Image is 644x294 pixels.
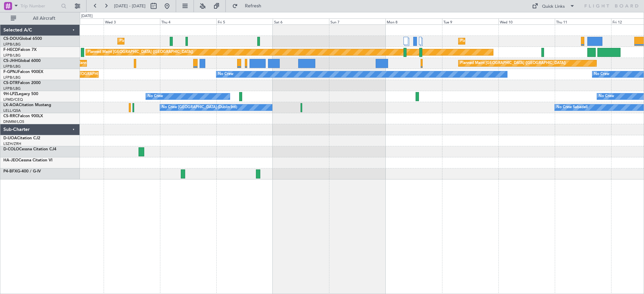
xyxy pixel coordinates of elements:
div: [DATE] [81,13,93,19]
a: F-HECDFalcon 7X [3,48,37,52]
a: CS-JHHGlobal 6000 [3,59,41,63]
span: LX-AOA [3,103,19,107]
a: 9H-LPZLegacy 500 [3,92,38,96]
span: Refresh [239,4,267,8]
a: LFPB/LBG [3,75,21,80]
div: Planned Maint [GEOGRAPHIC_DATA] ([GEOGRAPHIC_DATA]) [460,58,566,68]
div: Sat 6 [273,18,329,24]
div: No Crew [218,69,233,79]
div: Planned Maint [GEOGRAPHIC_DATA] ([GEOGRAPHIC_DATA]) [119,36,225,46]
div: Sun 7 [329,18,385,24]
div: No Crew [599,91,614,101]
span: CS-DOU [3,37,19,41]
a: CS-DOUGlobal 6500 [3,37,42,41]
a: D-COLOCessna Citation CJ4 [3,147,56,151]
span: P4-BFX [3,169,17,173]
div: Quick Links [542,3,565,10]
div: No Crew [594,69,609,79]
span: D-IJOA [3,136,17,140]
div: Fri 5 [216,18,273,24]
div: Thu 11 [555,18,611,24]
div: No Crew [148,91,163,101]
a: D-IJOACitation CJ2 [3,136,40,140]
a: LFMD/CEQ [3,97,23,102]
span: F-HECD [3,48,18,52]
a: LSZH/ZRH [3,141,21,146]
span: 9H-LPZ [3,92,17,96]
span: HA-JEO [3,158,18,162]
a: LFPB/LBG [3,53,21,58]
a: LFPB/LBG [3,64,21,69]
span: CS-JHH [3,59,18,63]
span: F-GPNJ [3,70,18,74]
a: LX-AOACitation Mustang [3,103,51,107]
div: Wed 3 [104,18,160,24]
span: D-COLO [3,147,19,151]
a: LFPB/LBG [3,86,21,91]
div: Thu 4 [160,18,216,24]
span: All Aircraft [17,16,71,21]
a: CS-DTRFalcon 2000 [3,81,41,85]
div: No Crew [GEOGRAPHIC_DATA] (Dublin Intl) [162,102,237,113]
a: DNMM/LOS [3,119,24,124]
span: CS-DTR [3,81,18,85]
div: Planned Maint [GEOGRAPHIC_DATA] ([GEOGRAPHIC_DATA]) [88,47,193,57]
a: LELL/QSA [3,108,21,113]
div: Planned Maint [GEOGRAPHIC_DATA] ([GEOGRAPHIC_DATA]) [460,36,566,46]
button: Refresh [229,1,269,11]
div: Wed 10 [498,18,555,24]
a: CS-RRCFalcon 900LX [3,114,43,118]
span: CS-RRC [3,114,18,118]
span: [DATE] - [DATE] [114,3,146,9]
a: LFPB/LBG [3,42,21,47]
a: P4-BFXG-400 / G-IV [3,169,41,173]
a: F-GPNJFalcon 900EX [3,70,43,74]
a: HA-JEOCessna Citation VI [3,158,52,162]
div: Mon 8 [385,18,442,24]
input: Trip Number [20,1,59,11]
div: Tue 9 [442,18,498,24]
div: No Crew Sabadell [556,102,588,113]
button: All Aircraft [7,13,73,24]
button: Quick Links [529,1,578,11]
